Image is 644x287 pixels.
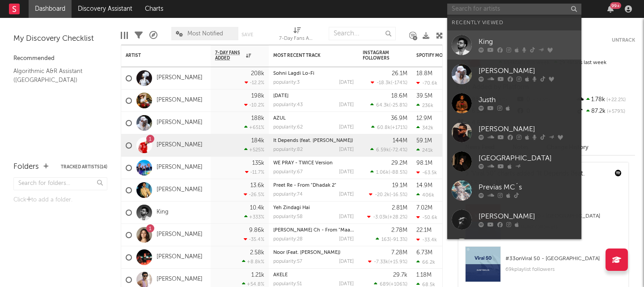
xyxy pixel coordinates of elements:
a: [PERSON_NAME] [157,253,203,261]
span: +22.2 % [605,98,626,103]
div: ( ) [369,192,407,197]
div: 188k [251,116,264,121]
div: Most Recent Track [273,53,340,58]
div: 12.9M [416,116,432,121]
div: +525 % [244,147,264,153]
div: Preet Re - From "Dhadak 2" [273,183,354,188]
div: 2.78M [391,227,407,233]
a: [PERSON_NAME] [157,231,203,239]
div: 36.9M [391,116,407,121]
div: 241k [416,147,433,153]
div: AZUL [273,116,354,121]
a: Yeh Zindagi Hai [273,206,310,210]
div: ( ) [370,147,407,153]
div: Sohni Lagdi Lo-Fi [273,71,354,76]
input: Search for folders... [13,177,107,190]
div: -33.4k [416,237,437,243]
span: +171 % [392,125,406,130]
div: 98.1M [416,160,432,166]
div: [PERSON_NAME] [479,66,577,77]
a: AZUL [273,116,286,121]
span: -18.3k [377,81,391,86]
div: 19.1M [392,183,407,188]
div: Folders [13,162,39,172]
a: Justh [447,89,581,118]
div: [PERSON_NAME] [479,211,577,222]
span: -16.5 % [391,193,406,197]
a: Algorithmic A&R Assistant ([GEOGRAPHIC_DATA]) [13,66,98,85]
div: Yeh Zindagi Hai [273,206,354,210]
a: King [447,30,581,60]
input: Search... [329,27,396,40]
div: 13.6k [250,183,264,188]
div: 10.4k [250,205,264,211]
a: [PERSON_NAME] [157,276,203,283]
div: 22.1M [416,227,432,233]
button: Tracked Artists(14) [61,165,107,169]
div: 406k [416,192,434,198]
div: ( ) [367,214,407,220]
div: 7.02M [416,205,432,211]
a: [GEOGRAPHIC_DATA] [447,147,581,176]
div: popularity: 58 [273,214,303,219]
a: AKELE [273,273,288,278]
div: [DATE] [339,125,354,130]
span: -3.03k [373,215,388,220]
div: [DATE] [339,170,354,175]
div: Tere Ishq Ch - From "Maa Jaye" [273,228,354,233]
div: popularity: 82 [273,147,303,152]
div: popularity: 67 [273,170,303,175]
div: 87.2k [576,106,635,117]
div: Click to add a folder. [13,195,107,206]
span: 1.06k [376,170,389,175]
div: [PERSON_NAME] [479,124,577,135]
a: WE PRAY - TWICE Version [273,161,333,166]
div: Noor (Feat. Shehnaaz Gill) [273,250,354,255]
span: +579 % [606,109,625,114]
div: 198k [251,93,264,99]
div: Edit Columns [121,22,128,48]
span: -91.3 % [391,237,406,242]
div: popularity: 51 [273,282,302,287]
span: +28.2 % [389,215,406,220]
span: 64.3k [376,103,389,108]
a: King [157,209,169,216]
a: [PERSON_NAME] [157,164,203,171]
div: -12.2 % [245,80,264,86]
a: Preet Re - From "Dhadak 2" [273,183,336,188]
div: ( ) [371,124,407,130]
span: -88.5 % [390,170,406,175]
button: Untrack [612,36,635,45]
a: [PERSON_NAME] [157,186,203,194]
div: [DATE] [339,214,354,219]
div: +8.8k % [242,259,264,265]
div: [DATE] [339,147,354,152]
div: popularity: 74 [273,192,303,197]
div: -11.7 % [245,169,264,175]
div: -50.6k [416,214,437,220]
div: ( ) [370,102,407,108]
div: My Discovery Checklist [13,34,107,44]
div: Justh [479,95,577,106]
div: +333 % [244,214,264,220]
div: popularity: 28 [273,237,303,242]
div: 9.86k [249,227,264,233]
a: [PERSON_NAME] [157,97,203,104]
div: ( ) [371,80,407,86]
div: King [479,37,577,47]
div: [DATE] [339,192,354,197]
span: 60.8k [377,125,390,130]
div: 236k [416,103,433,108]
div: 144M [393,138,407,144]
div: [DATE] [339,259,354,264]
div: 135k [252,160,264,166]
div: popularity: 57 [273,259,302,264]
div: +54.8 % [242,281,264,287]
div: Recently Viewed [452,17,577,28]
span: -72.4 % [390,148,406,153]
div: 184k [251,138,264,144]
div: 59.1M [416,138,432,144]
span: -7.33k [374,260,388,265]
div: -26.5 % [244,192,264,197]
div: Previas MC´s [479,182,577,193]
